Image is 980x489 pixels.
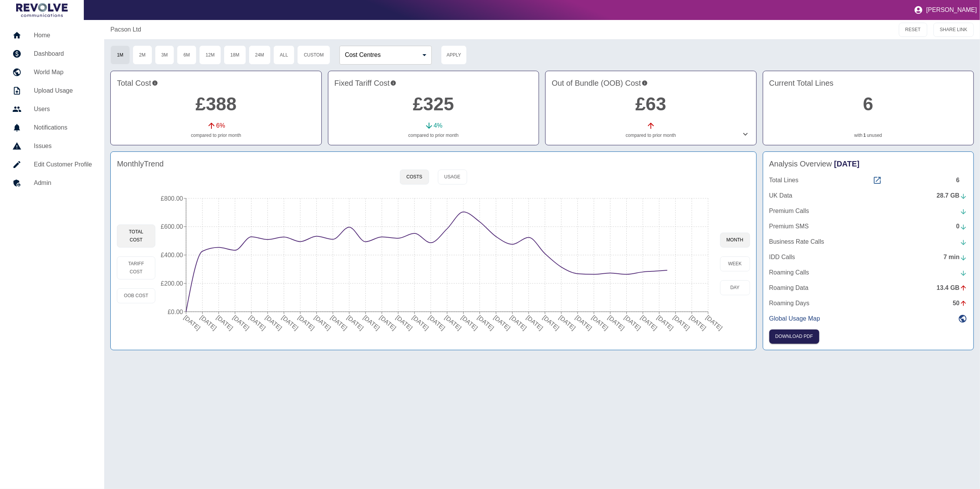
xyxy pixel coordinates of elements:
button: Custom [297,45,330,65]
p: compared to prior month [117,132,315,139]
tspan: [DATE] [591,314,610,331]
tspan: [DATE] [411,314,430,331]
div: 50 [953,299,967,308]
a: UK Data28.7 GB [769,191,967,200]
h5: Edit Customer Profile [34,160,92,169]
h5: Notifications [34,123,92,132]
p: Business Rate Calls [769,237,824,246]
a: Premium Calls [769,206,967,216]
tspan: [DATE] [362,314,381,331]
div: 6 [956,176,967,185]
tspan: [DATE] [394,314,414,331]
button: Click here to download the most recent invoice. If the current month’s invoice is unavailable, th... [769,329,819,344]
button: day [720,280,750,295]
p: Total Lines [769,176,799,185]
p: 4 % [434,121,443,130]
button: 6M [177,45,196,65]
a: 1 [864,132,866,139]
a: IDD Calls7 min [769,253,967,262]
tspan: [DATE] [558,314,577,331]
h4: Current Total Lines [769,77,967,89]
button: [PERSON_NAME] [911,2,980,18]
p: Global Usage Map [769,314,820,323]
div: 0 [956,222,967,231]
a: Pacson Ltd [110,25,141,34]
button: OOB Cost [117,288,155,303]
tspan: £400.00 [161,252,183,258]
tspan: [DATE] [476,314,496,331]
tspan: [DATE] [427,314,446,331]
h5: Upload Usage [34,86,92,95]
h4: Analysis Overview [769,158,967,170]
p: with unused [769,132,967,139]
button: Costs [400,170,429,185]
button: 1M [110,45,130,65]
tspan: [DATE] [264,314,283,331]
a: Roaming Calls [769,268,967,277]
tspan: [DATE] [215,314,235,331]
tspan: [DATE] [248,314,267,331]
tspan: [DATE] [346,314,365,331]
tspan: [DATE] [509,314,528,331]
p: UK Data [769,191,792,200]
tspan: [DATE] [705,314,724,331]
h4: Monthly Trend [117,158,164,170]
tspan: [DATE] [183,314,202,331]
tspan: [DATE] [460,314,479,331]
a: Issues [6,137,98,155]
p: [PERSON_NAME] [926,7,977,13]
p: Roaming Data [769,283,809,293]
tspan: [DATE] [607,314,626,331]
span: [DATE] [834,160,860,168]
h5: Home [34,31,92,40]
h5: Dashboard [34,49,92,58]
h4: Total Cost [117,77,315,89]
p: 6 % [216,121,225,130]
button: 2M [133,45,152,65]
p: Roaming Calls [769,268,809,277]
h5: Users [34,105,92,114]
button: week [720,256,750,271]
tspan: [DATE] [231,314,251,331]
svg: This is the total charges incurred over 1 months [152,77,158,89]
div: 7 min [943,253,967,262]
tspan: [DATE] [688,314,707,331]
h4: Fixed Tariff Cost [334,77,532,89]
button: All [273,45,294,65]
tspan: [DATE] [297,314,316,331]
tspan: [DATE] [574,314,593,331]
a: Home [6,26,98,45]
a: Edit Customer Profile [6,155,98,174]
div: 13.4 GB [937,283,967,293]
tspan: [DATE] [378,314,398,331]
tspan: [DATE] [444,314,463,331]
p: Roaming Days [769,299,810,308]
tspan: [DATE] [541,314,561,331]
svg: This is your recurring contracted cost [390,77,396,89]
button: RESET [899,23,927,37]
p: Premium SMS [769,222,809,231]
a: Admin [6,174,98,192]
div: 28.7 GB [937,191,967,200]
button: 24M [249,45,271,65]
tspan: £600.00 [161,223,183,230]
a: £325 [413,94,454,114]
a: Dashboard [6,45,98,63]
button: Apply [441,45,467,65]
button: 18M [224,45,246,65]
tspan: [DATE] [329,314,349,331]
tspan: [DATE] [280,314,299,331]
a: £63 [636,94,666,114]
img: Logo [16,3,68,17]
tspan: [DATE] [313,314,332,331]
a: Roaming Days50 [769,299,967,308]
p: IDD Calls [769,253,795,262]
button: Tariff Cost [117,256,155,279]
tspan: [DATE] [199,314,218,331]
tspan: £200.00 [161,280,183,287]
a: £388 [196,94,237,114]
button: 3M [155,45,175,65]
h5: Admin [34,178,92,188]
tspan: [DATE] [525,314,544,331]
